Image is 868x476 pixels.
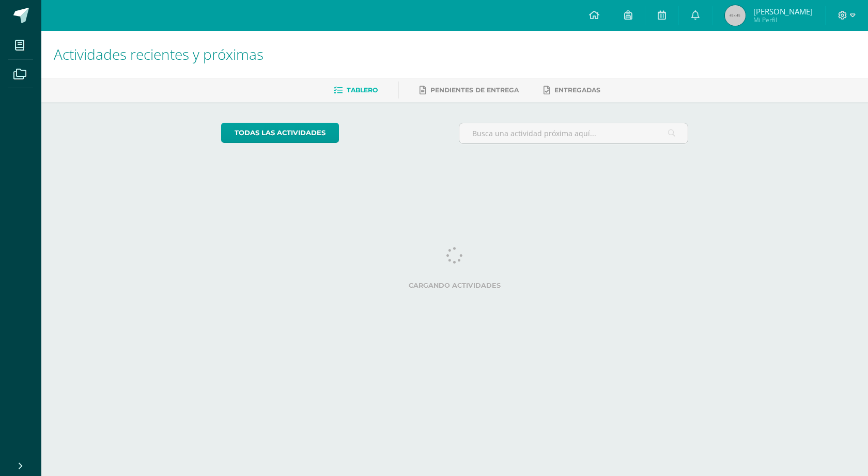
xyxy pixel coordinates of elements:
[554,86,600,94] span: Entregadas
[54,44,263,64] span: Actividades recientes y próximas
[753,6,813,17] span: [PERSON_NAME]
[753,15,813,24] span: Mi Perfil
[221,123,339,143] a: todas las Actividades
[544,82,600,99] a: Entregadas
[221,282,689,289] label: Cargando actividades
[420,82,519,99] a: Pendientes de entrega
[430,86,519,94] span: Pendientes de entrega
[459,123,688,143] input: Busca una actividad próxima aquí...
[725,5,746,26] img: 45x45
[334,82,378,99] a: Tablero
[347,86,378,94] span: Tablero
